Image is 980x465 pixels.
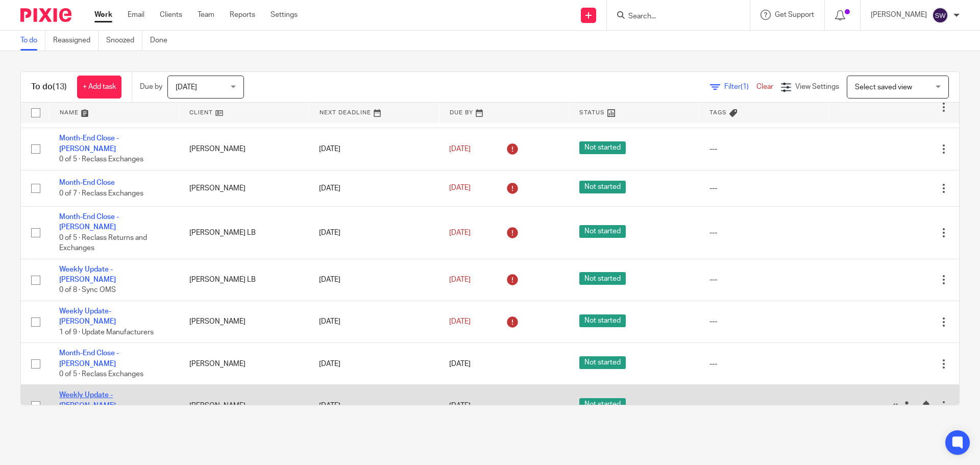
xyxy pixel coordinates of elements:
span: Get Support [775,11,814,18]
a: Settings [271,10,298,20]
a: Month-End Close - [PERSON_NAME] [59,135,119,152]
span: (13) [53,83,67,91]
div: --- [709,144,819,154]
div: --- [709,316,819,327]
td: [DATE] [309,207,439,259]
span: [DATE] [449,185,471,192]
td: [DATE] [309,385,439,427]
span: Not started [579,181,626,193]
h1: To do [31,82,67,92]
td: [DATE] [309,128,439,170]
span: [DATE] [449,229,471,236]
a: Clear [756,83,773,90]
div: --- [709,228,819,238]
span: 0 of 5 · Reclass Returns and Exchanges [59,234,147,252]
img: Pixie [20,8,71,22]
div: --- [709,275,819,285]
td: [PERSON_NAME] LB [179,207,309,259]
input: Search [627,12,719,21]
a: Team [198,10,214,20]
img: svg%3E [932,7,948,23]
span: Not started [579,141,626,154]
span: 0 of 7 · Reclass Exchanges [59,190,143,197]
a: Month-End Close [59,179,115,186]
td: [PERSON_NAME] [179,385,309,427]
a: Work [94,10,112,20]
a: Reports [230,10,255,20]
td: [PERSON_NAME] [179,170,309,206]
span: Not started [579,356,626,369]
span: [DATE] [449,360,471,368]
div: --- [709,359,819,369]
span: [DATE] [176,84,197,91]
p: [PERSON_NAME] [871,10,927,20]
a: Snoozed [106,31,142,51]
span: (1) [741,83,749,90]
td: [DATE] [309,170,439,206]
td: [PERSON_NAME] LB [179,259,309,301]
span: 0 of 8 · Sync OMS [59,287,116,294]
a: Reassigned [53,31,99,51]
p: Due by [140,82,162,92]
a: Mark as done [888,401,903,411]
a: Month-End Close - [PERSON_NAME] [59,213,119,231]
span: Not started [579,398,626,411]
span: [DATE] [449,145,471,153]
span: [DATE] [449,402,471,409]
a: Weekly Update - [PERSON_NAME] [59,391,116,409]
span: Tags [709,110,727,115]
td: [PERSON_NAME] [179,343,309,385]
span: 1 of 9 · Update Manufacturers [59,329,154,336]
span: Not started [579,225,626,238]
a: Weekly Update- [PERSON_NAME] [59,308,116,325]
div: --- [709,401,819,411]
td: [PERSON_NAME] [179,128,309,170]
span: Filter [724,83,756,90]
a: Month-End Close - [PERSON_NAME] [59,350,119,367]
a: Weekly Update - [PERSON_NAME] [59,266,116,283]
span: Select saved view [855,84,912,91]
a: To do [20,31,45,51]
a: Done [150,31,175,51]
span: [DATE] [449,276,471,283]
div: --- [709,183,819,193]
td: [DATE] [309,343,439,385]
td: [PERSON_NAME] [179,301,309,343]
a: + Add task [77,76,121,99]
span: View Settings [795,83,839,90]
a: Clients [160,10,182,20]
span: [DATE] [449,318,471,325]
span: Not started [579,272,626,285]
td: [DATE] [309,301,439,343]
span: 0 of 5 · Reclass Exchanges [59,371,143,378]
td: [DATE] [309,259,439,301]
span: 0 of 5 · Reclass Exchanges [59,156,143,163]
span: Not started [579,314,626,327]
a: Email [128,10,144,20]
